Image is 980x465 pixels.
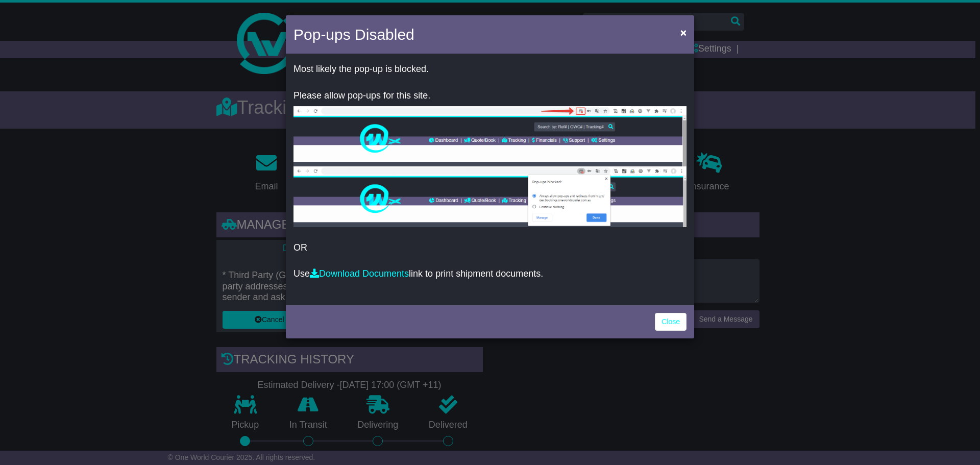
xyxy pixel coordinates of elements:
a: Close [655,313,687,331]
div: OR [286,56,694,303]
span: × [680,27,687,38]
img: allow-popup-2.png [293,166,687,227]
button: Close [675,22,692,43]
a: Download Documents [310,268,409,279]
p: Use link to print shipment documents. [293,268,687,280]
p: Please allow pop-ups for this site. [293,90,687,102]
img: allow-popup-1.png [293,106,687,166]
p: Most likely the pop-up is blocked. [293,64,687,75]
h4: Pop-ups Disabled [293,23,414,46]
